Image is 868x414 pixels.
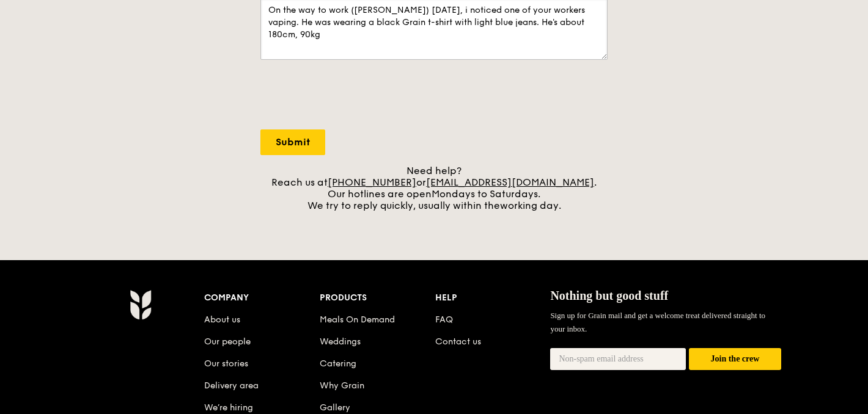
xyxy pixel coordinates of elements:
[204,402,253,413] a: We’re hiring
[260,72,446,120] iframe: reCAPTCHA
[260,129,325,155] input: Submit
[432,188,540,200] span: Mondays to Saturdays.
[320,314,395,325] a: Meals On Demand
[426,176,594,188] a: [EMAIL_ADDRESS][DOMAIN_NAME]
[204,289,320,307] div: Company
[320,358,356,369] a: Catering
[328,176,416,188] a: [PHONE_NUMBER]
[689,348,781,371] button: Join the crew
[550,348,686,370] input: Non-spam email address
[435,289,551,307] div: Help
[550,311,765,333] span: Sign up for Grain mail and get a welcome treat delivered straight to your inbox.
[204,314,240,325] a: About us
[204,358,248,369] a: Our stories
[500,200,561,211] span: working day.
[260,165,608,211] div: Need help? Reach us at or . Our hotlines are open We try to reply quickly, usually within the
[204,380,259,391] a: Delivery area
[320,402,350,413] a: Gallery
[130,289,151,320] img: Grain
[320,380,364,391] a: Why Grain
[435,314,453,325] a: FAQ
[550,289,668,302] span: Nothing but good stuff
[204,336,251,347] a: Our people
[435,336,481,347] a: Contact us
[320,336,361,347] a: Weddings
[320,289,435,307] div: Products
